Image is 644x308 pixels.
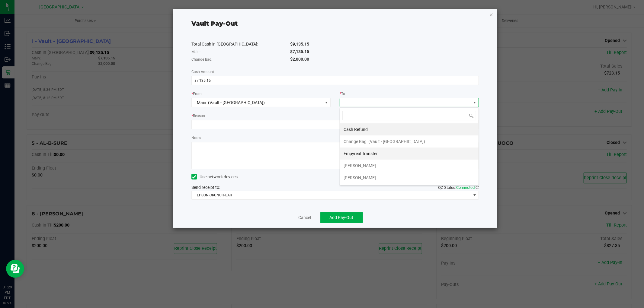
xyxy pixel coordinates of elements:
span: EPSON-CRUNCH-BAR [192,191,471,199]
span: Connected [456,185,475,190]
button: Add Pay-Out [320,212,363,223]
span: (Vault - [GEOGRAPHIC_DATA]) [208,100,265,105]
span: $9,135.15 [290,42,309,46]
span: [PERSON_NAME] [344,175,376,180]
span: Add Pay-Out [330,215,354,220]
span: Empyreal Transfer [344,151,378,156]
label: To [340,91,345,97]
span: Cash Refund [344,127,368,132]
span: $2,000.00 [290,57,309,62]
iframe: Resource center [6,260,24,278]
span: Send receipt to: [191,185,220,190]
label: Use network devices [191,174,238,180]
span: $7,135.15 [290,49,309,54]
span: Main: [191,50,200,54]
label: Reason [191,113,205,119]
span: Total Cash in [GEOGRAPHIC_DATA]: [191,42,258,46]
span: QZ Status: [438,185,479,190]
span: Change Bag [344,139,367,144]
label: Notes [191,135,201,141]
span: Main [197,100,207,105]
span: Cash Amount [191,70,214,74]
span: (Vault - [GEOGRAPHIC_DATA]) [368,139,425,144]
label: From [191,91,202,97]
span: [PERSON_NAME] [344,163,376,168]
div: Vault Pay-Out [191,19,238,28]
a: Cancel [299,214,311,221]
span: Change Bag: [191,57,212,62]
